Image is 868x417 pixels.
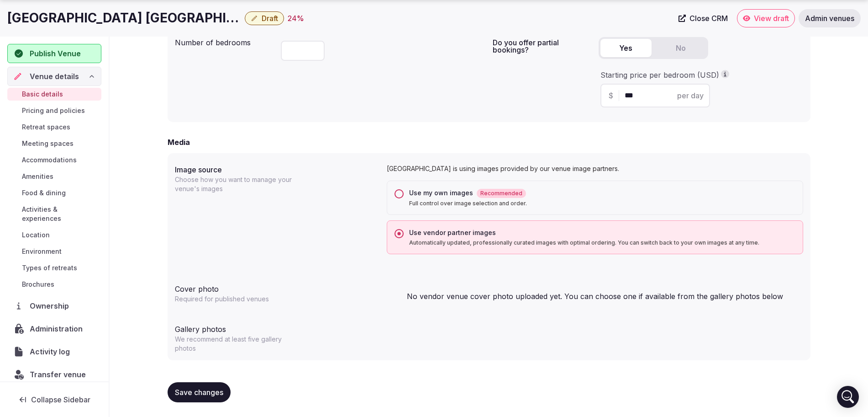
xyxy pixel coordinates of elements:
[175,175,292,193] p: Choose how you want to manage your venue's images
[245,11,284,25] button: Draft
[7,170,101,183] a: Amenities
[22,123,70,132] span: Retreat spaces
[7,104,101,117] a: Pricing and policies
[7,342,101,361] a: Activity log
[22,155,77,165] span: Accommodations
[7,278,101,291] a: Brochures
[7,203,101,225] a: Activities & experiences
[7,229,101,241] a: Location
[262,14,278,23] span: Draft
[409,239,795,246] p: Automatically updated, professionally curated images with optimal ordering. You can switch back t...
[175,294,292,304] p: Required for published venues
[30,300,73,311] span: Ownership
[600,70,801,80] div: Starting price per bedroom (USD)
[7,319,101,338] a: Administration
[22,247,62,256] span: Environment
[7,9,241,27] h1: [GEOGRAPHIC_DATA] [GEOGRAPHIC_DATA]
[7,44,101,63] button: Publish Venue
[493,39,591,53] label: Do you offer partial bookings?
[387,283,803,309] p: No vendor venue cover photo uploaded yet. You can choose one if available from the gallery photos...
[22,172,53,181] span: Amenities
[7,365,101,384] button: Transfer venue
[22,205,98,223] span: Activities & experiences
[409,188,795,198] div: Use my own images
[30,346,74,357] span: Activity log
[837,386,859,408] div: Open Intercom Messenger
[168,382,231,402] button: Save changes
[609,90,613,101] span: $
[677,90,704,101] span: per day
[175,166,379,173] label: Image source
[655,39,706,57] button: No
[600,39,652,57] button: Yes
[737,9,795,27] a: View draft
[7,390,101,410] button: Collapse Sidebar
[31,395,90,404] span: Collapse Sidebar
[22,230,50,240] span: Location
[175,33,274,48] div: Number of bedrooms
[175,335,292,353] p: We recommend at least five gallery photos
[7,154,101,166] a: Accommodations
[22,188,66,198] span: Food & dining
[175,280,379,294] div: Cover photo
[175,388,223,397] span: Save changes
[7,262,101,274] a: Types of retreats
[22,263,77,273] span: Types of retreats
[175,320,379,335] div: Gallery photos
[7,245,101,258] a: Environment
[387,164,803,173] p: [GEOGRAPHIC_DATA] is using images provided by our venue image partners.
[477,189,526,198] span: Recommended
[22,90,63,99] span: Basic details
[7,88,101,101] a: Basic details
[22,280,54,289] span: Brochures
[7,121,101,134] a: Retreat spaces
[754,14,789,23] span: View draft
[288,13,304,24] button: 24%
[7,187,101,199] a: Food & dining
[30,71,79,82] span: Venue details
[673,9,733,27] a: Close CRM
[7,137,101,150] a: Meeting spaces
[22,106,85,115] span: Pricing and policies
[409,200,795,207] p: Full control over image selection and order.
[168,137,190,148] h2: Media
[799,9,861,27] a: Admin venues
[30,369,86,380] span: Transfer venue
[689,14,728,23] span: Close CRM
[7,296,101,315] a: Ownership
[30,323,86,334] span: Administration
[30,48,81,59] span: Publish Venue
[409,228,795,237] div: Use vendor partner images
[22,139,74,148] span: Meeting spaces
[288,13,304,24] div: 24 %
[805,14,854,23] span: Admin venues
